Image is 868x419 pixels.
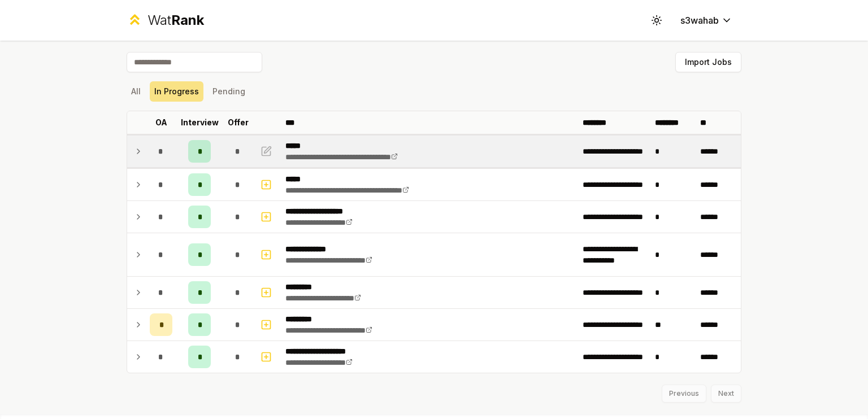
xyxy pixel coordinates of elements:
[155,117,167,128] p: OA
[127,81,145,102] button: All
[675,52,741,72] button: Import Jobs
[127,11,204,29] a: WatRank
[208,81,250,102] button: Pending
[228,117,249,128] p: Offer
[147,11,204,29] div: Wat
[671,10,741,30] button: s3wahab
[150,81,203,102] button: In Progress
[680,14,719,27] span: s3wahab
[171,12,204,28] span: Rank
[181,117,219,128] p: Interview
